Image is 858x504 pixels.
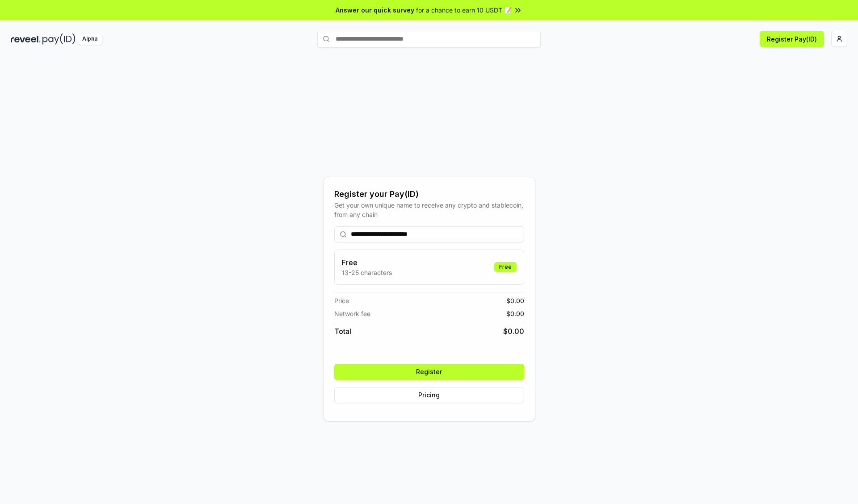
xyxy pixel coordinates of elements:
[506,296,524,305] span: $ 0.00
[342,268,392,277] p: 13-25 characters
[503,326,524,337] span: $ 0.00
[334,188,524,200] div: Register your Pay(ID)
[334,364,524,380] button: Register
[334,296,349,305] span: Price
[342,257,392,268] h3: Free
[336,5,414,15] span: Answer our quick survey
[334,326,351,337] span: Total
[760,31,824,47] button: Register Pay(ID)
[11,33,41,45] img: reveel_dark
[506,309,524,318] span: $ 0.00
[42,33,76,45] img: pay_id
[334,387,524,403] button: Pricing
[334,309,370,318] span: Network fee
[77,33,102,45] div: Alpha
[494,262,517,272] div: Free
[334,200,524,219] div: Get your own unique name to receive any crypto and stablecoin, from any chain
[416,5,512,15] span: for a chance to earn 10 USDT 📝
